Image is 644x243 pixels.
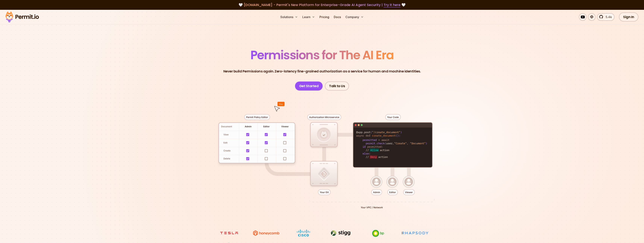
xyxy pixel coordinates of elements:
[215,229,243,237] img: tesla
[295,82,323,91] a: Get Started
[325,82,349,91] a: Talk to Us
[301,13,316,21] button: Learn
[619,12,638,22] a: Sign In
[318,13,331,21] a: Pricing
[289,229,318,237] img: Cisco
[344,13,365,21] button: Company
[603,15,612,19] span: 5.4k
[364,229,392,237] img: bp
[244,2,401,7] span: [DOMAIN_NAME] - Permit's New Platform for Enterprise-Grade AI Agent Security |
[597,13,614,21] a: 5.4k
[223,69,421,74] p: Never build Permissions again. Zero-latency fine-grained authorization as a service for human and...
[332,13,342,21] a: Docs
[401,229,429,237] img: Rhapsody Health
[252,229,280,237] img: Honeycomb
[9,2,635,8] div: 🤍 🤍
[327,229,355,237] img: Stigg
[250,47,394,63] span: Permissions for The AI Era
[279,13,299,21] button: Solutions
[384,2,401,7] a: Try it here
[4,11,41,23] img: Permit logo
